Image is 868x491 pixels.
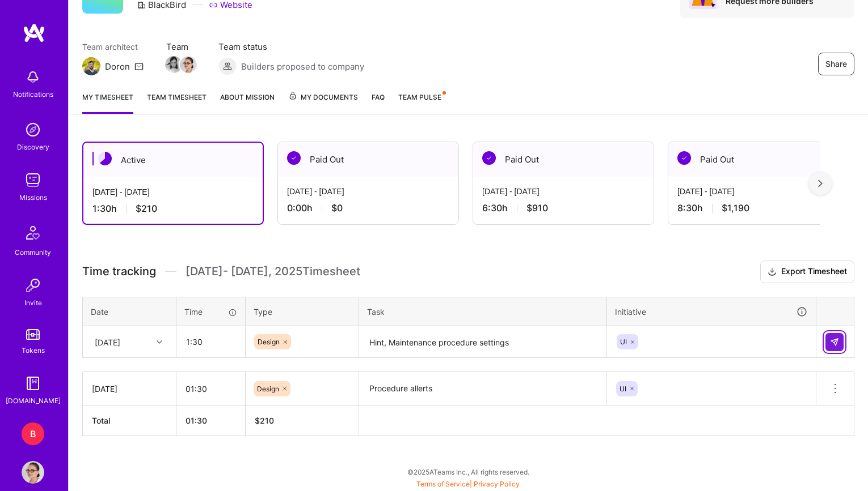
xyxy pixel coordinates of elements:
button: Export Timesheet [760,261,854,283]
a: B [19,422,47,445]
span: | [416,480,520,488]
button: Share [818,53,854,75]
img: bell [22,66,44,88]
img: Invite [22,274,44,297]
div: Community [15,246,51,258]
span: $0 [331,202,343,214]
a: User Avatar [19,461,47,484]
th: Task [359,297,607,326]
span: $210 [136,203,157,215]
div: [DATE] - [DATE] [482,186,644,198]
div: Tokens [22,344,45,356]
a: Terms of Service [416,480,470,488]
img: Submit [830,338,839,347]
div: 6:30 h [482,202,644,214]
div: [DATE] [92,383,167,395]
div: Invite [24,297,42,309]
div: [DATE] - [DATE] [677,186,840,198]
span: Share [825,58,847,70]
div: Paid Out [278,142,458,177]
i: icon Mail [134,62,144,71]
span: $1,190 [722,202,749,214]
th: Type [246,297,359,326]
img: teamwork [22,169,44,191]
div: 1:30 h [92,203,254,215]
img: tokens [26,329,40,340]
img: discovery [22,118,44,141]
span: Team Pulse [398,93,441,101]
th: 01:30 [176,405,246,436]
a: Privacy Policy [474,480,520,488]
div: Paid Out [668,142,849,177]
a: Team Member Avatar [181,55,196,74]
img: Builders proposed to company [218,57,237,75]
a: Team Member Avatar [166,55,181,74]
div: Time [184,306,237,318]
img: Paid Out [482,151,496,165]
i: icon Chevron [157,339,162,345]
span: UI [620,385,626,393]
i: icon CompanyGray [137,1,146,10]
span: Design [258,338,280,346]
img: Paid Out [677,151,691,165]
span: Team architect [82,41,144,53]
div: [DATE] [95,336,120,348]
img: logo [23,23,45,43]
span: My Documents [288,91,358,104]
img: Community [19,219,47,246]
div: 8:30 h [677,202,840,214]
div: [DOMAIN_NAME] [6,395,61,407]
div: [DATE] - [DATE] [92,186,254,198]
img: Team Member Avatar [165,56,182,73]
div: Missions [19,191,47,203]
div: Doron [105,61,130,72]
textarea: Hint, Maintenance procedure settings [360,327,605,357]
img: User Avatar [22,461,44,484]
span: Design [257,385,279,393]
img: Team Architect [82,57,100,75]
span: [DATE] - [DATE] , 2025 Timesheet [186,264,360,279]
span: $910 [526,202,548,214]
img: Paid Out [287,151,301,165]
div: Paid Out [473,142,654,177]
div: Initiative [615,305,808,318]
th: Total [83,405,176,436]
a: Team Pulse [398,91,445,114]
img: right [818,180,823,187]
span: Team [166,41,196,53]
div: B [22,422,44,445]
a: FAQ [372,91,385,114]
div: null [825,333,845,351]
span: Team status [218,41,364,53]
input: HH:MM [176,374,245,404]
img: guide book [22,372,44,395]
div: [DATE] - [DATE] [287,186,449,198]
span: UI [620,338,627,346]
div: Discovery [17,141,49,153]
span: Time tracking [82,264,156,279]
div: 0:00 h [287,202,449,214]
a: About Mission [220,91,275,114]
th: Date [83,297,176,326]
span: $ 210 [255,416,274,425]
a: Team timesheet [147,91,207,114]
div: Active [83,143,263,177]
textarea: Procedure allerts [360,373,605,404]
a: My timesheet [82,91,133,114]
a: My Documents [288,91,358,114]
img: Team Member Avatar [180,56,197,73]
input: HH:MM [177,327,245,357]
span: Builders proposed to company [241,61,364,72]
i: icon Download [768,266,777,278]
div: © 2025 ATeams Inc., All rights reserved. [68,458,868,486]
div: Notifications [13,88,53,100]
img: Active [98,152,112,165]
